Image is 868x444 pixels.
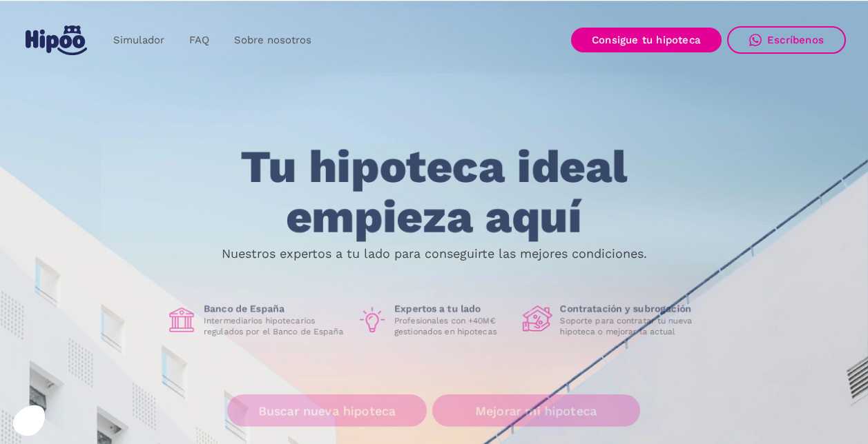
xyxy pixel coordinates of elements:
[394,315,512,337] p: Profesionales con +40M€ gestionados en hipotecas
[204,303,346,315] h1: Banco de España
[432,394,640,427] a: Mejorar mi hipoteca
[560,303,702,315] h1: Contratación y subrogación
[394,303,512,315] h1: Expertos a tu lado
[222,248,647,259] p: Nuestros expertos a tu lado para conseguirte las mejores condiciones.
[101,27,177,54] a: Simulador
[727,26,846,54] a: Escríbenos
[571,28,722,52] a: Consigue tu hipoteca
[222,27,324,54] a: Sobre nosotros
[172,142,695,242] h1: Tu hipoteca ideal empieza aquí
[204,315,346,337] p: Intermediarios hipotecarios regulados por el Banco de España
[227,394,427,427] a: Buscar nueva hipoteca
[767,34,824,46] div: Escríbenos
[177,27,222,54] a: FAQ
[22,20,90,61] a: home
[560,315,702,337] p: Soporte para contratar tu nueva hipoteca o mejorar la actual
